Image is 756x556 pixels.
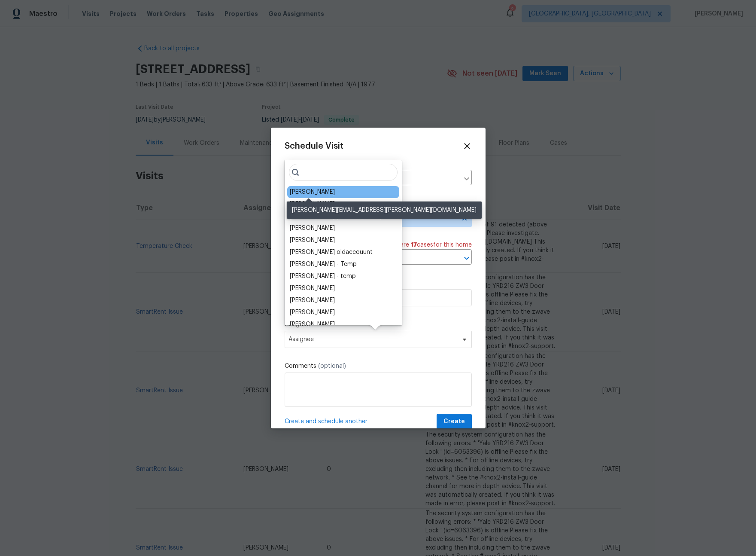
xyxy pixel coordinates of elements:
div: [PERSON_NAME] [290,224,335,232]
div: [PERSON_NAME][EMAIL_ADDRESS][PERSON_NAME][DOMAIN_NAME] [287,202,482,219]
div: [PERSON_NAME] oldaccouunt [290,248,373,257]
span: Create and schedule another [285,417,367,426]
span: Schedule Visit [285,142,343,150]
div: [PERSON_NAME] - temp [290,272,356,281]
div: [PERSON_NAME] [290,308,335,317]
span: (optional) [318,363,346,369]
div: [PERSON_NAME] [290,284,335,293]
span: Create [443,416,465,427]
div: [PERSON_NAME] [290,320,335,329]
span: There are case s for this home [384,241,472,249]
span: 17 [411,242,417,248]
div: [PERSON_NAME] [290,236,335,244]
div: [PERSON_NAME] [290,188,335,196]
span: Assignee [288,336,457,343]
label: Comments [285,362,472,370]
span: Close [462,141,472,151]
button: Create [437,414,472,430]
button: Open [461,252,473,264]
div: [PERSON_NAME] - Temp [290,260,357,269]
div: [PERSON_NAME] [290,200,335,208]
div: [PERSON_NAME] [290,296,335,305]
